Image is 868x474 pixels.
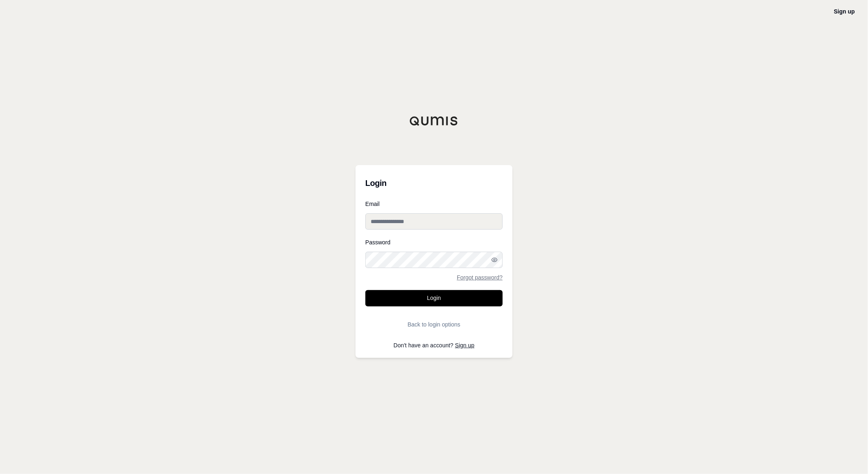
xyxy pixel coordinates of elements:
img: Qumis [409,116,459,126]
button: Back to login options [365,316,503,333]
a: Sign up [455,342,474,349]
a: Sign up [834,8,855,15]
label: Password [365,239,503,245]
label: Email [365,201,503,207]
button: Login [365,290,503,306]
p: Don't have an account? [365,342,503,348]
a: Forgot password? [457,275,503,280]
h3: Login [365,175,503,191]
